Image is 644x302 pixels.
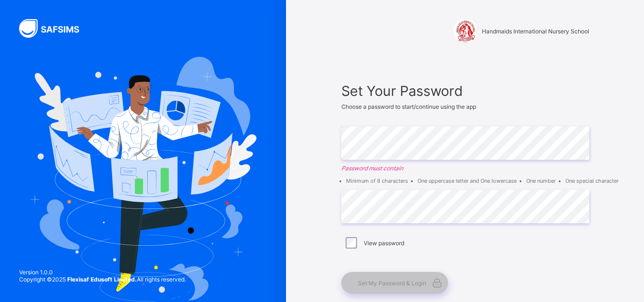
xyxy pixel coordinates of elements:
[19,276,186,283] span: Copyright © 2025 All rights reserved.
[341,165,589,172] em: Password must contain
[19,19,91,38] img: SAFSIMS Logo
[526,177,556,184] li: One number
[19,269,186,276] span: Version 1.0.0
[67,276,137,283] strong: Flexisaf Edusoft Limited.
[565,177,619,184] li: One special character
[341,83,589,99] span: Set Your Password
[346,177,408,184] li: Minimum of 8 characters
[364,240,404,247] label: View password
[418,177,517,184] li: One uppercase letter and One lowercase
[453,19,477,43] img: Handmaids International Nursery School
[341,103,476,110] span: Choose a password to start/continue using the app
[358,280,426,287] span: Set My Password & Login
[482,28,589,35] span: Handmaids International Nursery School
[30,57,256,301] img: Hero Image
